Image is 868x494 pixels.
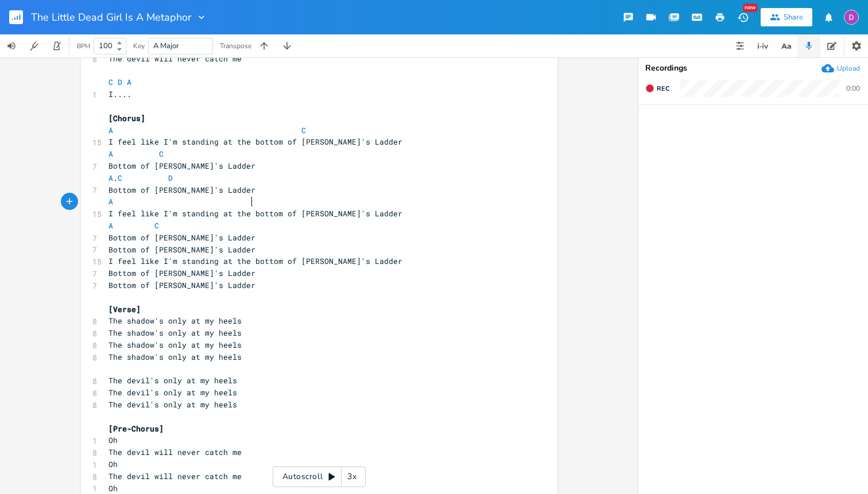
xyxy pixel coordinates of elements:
span: A Major [153,41,179,51]
span: The devil's only at my heels [108,387,237,398]
span: Bottom of [PERSON_NAME]'s Ladder [108,232,255,243]
span: D [118,77,122,87]
span: Oh [108,459,118,469]
span: C [154,220,159,231]
div: Share [784,12,803,22]
button: New [731,7,754,28]
span: The Little Dead Girl Is A Metaphor [31,12,191,22]
span: Bottom of [PERSON_NAME]'s Ladder [108,280,255,290]
span: A [108,125,113,135]
span: Oh [108,483,118,493]
span: A [108,149,113,159]
span: I.... [108,89,131,99]
span: The shadow's only at my heels [108,352,242,362]
div: Transpose [220,42,251,49]
button: Rec [641,79,674,98]
span: I feel like I'm standing at the bottom of [PERSON_NAME]'s Ladder [108,256,402,266]
span: C [108,77,113,87]
span: [Verse] [108,304,141,314]
span: D [168,173,173,183]
span: A [108,196,113,207]
span: I feel like I'm standing at the bottom of [PERSON_NAME]'s Ladder [108,137,402,147]
span: The devil's only at my heels [108,399,237,410]
button: Share [761,8,812,26]
span: C [301,125,306,135]
div: 3x [342,466,362,487]
img: Dylan [844,10,859,25]
span: Bottom of [PERSON_NAME]'s Ladder [108,185,255,195]
div: Key [133,42,145,49]
span: Bottom of [PERSON_NAME]'s Ladder [108,161,255,171]
span: A [108,220,113,231]
span: The shadow's only at my heels [108,316,242,326]
span: A [127,77,131,87]
span: I feel like I'm standing at the bottom of [PERSON_NAME]'s Ladder [108,208,402,219]
div: Recordings [645,64,861,72]
span: The devil will never catch me [108,53,242,64]
span: C [159,149,164,159]
span: Oh [108,435,118,445]
div: Autoscroll [273,466,366,487]
span: The devil will never catch me [108,471,242,481]
div: 0:00 [846,85,860,92]
button: Upload [821,62,860,75]
span: The devil's only at my heels [108,375,237,386]
span: Bottom of [PERSON_NAME]'s Ladder [108,244,255,255]
div: Upload [837,64,860,73]
span: The shadow's only at my heels [108,328,242,338]
span: [Chorus] [108,113,145,123]
span: Bottom of [PERSON_NAME]'s Ladder [108,268,255,278]
span: A [108,173,113,183]
span: C [118,173,122,183]
span: Rec [657,84,669,93]
div: New [743,3,758,12]
span: The shadow's only at my heels [108,340,242,350]
span: . [108,173,173,183]
span: The devil will never catch me [108,447,242,457]
span: [Pre-Chorus] [108,423,164,434]
div: BPM [77,43,90,49]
